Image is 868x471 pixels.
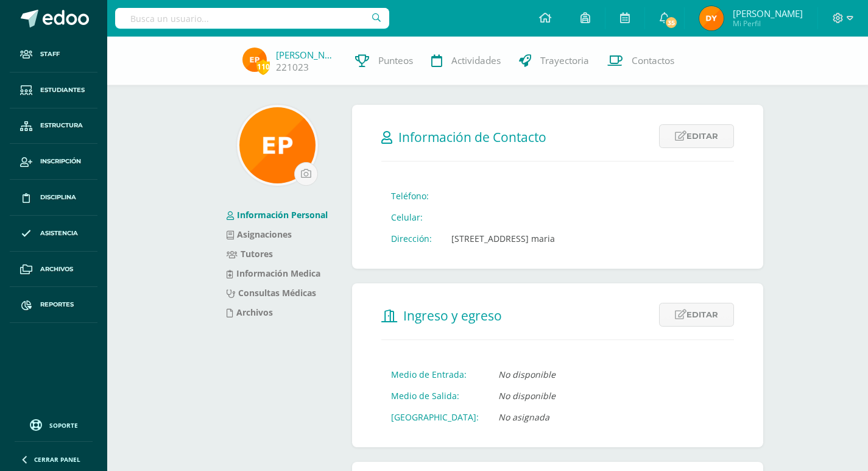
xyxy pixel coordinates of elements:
span: Actividades [451,54,501,67]
img: c8daf5868487dcf723db5a2304d8d709.png [239,107,316,183]
a: 221023 [276,61,309,74]
td: [GEOGRAPHIC_DATA]: [381,406,489,428]
a: Reportes [10,287,97,323]
a: Archivos [10,252,97,288]
span: Información de Contacto [398,129,546,146]
a: Trayectoria [510,37,598,85]
td: Medio de Salida: [381,385,489,406]
span: Estructura [40,121,83,130]
img: ff7d707215bbc1661a847b17c545443c.png [242,48,267,72]
span: Archivos [40,264,73,274]
span: Mi Perfil [733,18,803,29]
i: No disponible [498,390,556,402]
span: Contactos [632,54,674,67]
span: Reportes [40,300,74,310]
a: Tutores [227,248,273,260]
span: Staff [40,49,60,59]
a: Staff [10,37,97,73]
a: Editar [659,124,734,148]
a: Estructura [10,108,97,144]
td: [STREET_ADDRESS] maria [442,228,565,249]
a: Consultas Médicas [227,287,316,299]
a: Soporte [15,416,93,433]
a: Punteos [346,37,422,85]
td: Medio de Entrada: [381,364,489,385]
span: Estudiantes [40,85,85,95]
a: Inscripción [10,144,97,180]
input: Busca un usuario... [115,8,389,29]
a: Asistencia [10,216,97,252]
a: Información Personal [227,209,328,221]
a: Editar [659,303,734,327]
span: Ingreso y egreso [403,307,502,324]
a: Estudiantes [10,73,97,108]
a: Contactos [598,37,683,85]
span: Cerrar panel [34,455,80,464]
span: Trayectoria [540,54,589,67]
span: Soporte [49,421,78,430]
span: 110 [256,59,270,74]
a: Disciplina [10,180,97,216]
span: 35 [665,16,678,29]
a: Actividades [422,37,510,85]
span: Punteos [378,54,413,67]
span: Disciplina [40,193,76,202]
span: Inscripción [40,157,81,166]
a: [PERSON_NAME] [276,49,337,61]
span: Asistencia [40,228,78,238]
td: Teléfono: [381,185,442,207]
td: Dirección: [381,228,442,249]
a: Información Medica [227,267,320,279]
span: [PERSON_NAME] [733,7,803,19]
td: Celular: [381,207,442,228]
a: Asignaciones [227,228,292,240]
i: No disponible [498,369,556,380]
i: No asignada [498,411,549,423]
a: Archivos [227,306,273,318]
img: 037b6ea60564a67d0a4f148695f9261a.png [699,6,724,30]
